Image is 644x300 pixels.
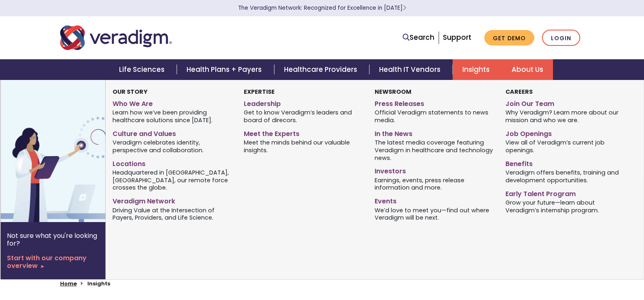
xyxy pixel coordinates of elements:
[113,157,231,168] a: Locations
[244,88,275,96] strong: Expertise
[542,30,580,46] a: Login
[403,4,406,12] span: Learn More
[505,108,624,124] span: Why Veradigm? Learn more about our mission and who we are.
[403,32,434,43] a: Search
[177,59,274,80] a: Health Plans + Payers
[375,138,493,162] span: The latest media coverage featuring Veradigm in healthcare and technology news.
[375,194,493,206] a: Events
[244,108,362,124] span: Get to know Veradigm’s leaders and board of direcors.
[375,176,493,192] span: Earnings, events, press release information and more.
[505,88,533,96] strong: Careers
[113,206,231,222] span: Driving Value at the Intersection of Payers, Providers, and Life Science.
[113,194,231,206] a: Veradigm Network
[502,59,553,80] a: About Us
[113,138,231,154] span: Veradigm celebrates identity, perspective and collaboration.
[505,138,624,154] span: View all of Veradigm’s current job openings.
[505,168,624,184] span: Veradigm offers benefits, training and development opportunities.
[60,280,77,287] a: Home
[505,97,624,108] a: Join Our Team
[113,168,231,192] span: Headquartered in [GEOGRAPHIC_DATA], [GEOGRAPHIC_DATA], our remote force crosses the globe.
[453,59,502,80] a: Insights
[375,108,493,124] span: Official Veradigm statements to news media.
[109,59,177,80] a: Life Sciences
[375,206,493,222] span: We’d love to meet you—find out where Veradigm will be next.
[375,97,493,108] a: Press Releases
[7,232,99,247] p: Not sure what you're looking for?
[375,127,493,138] a: In the News
[244,138,362,154] span: Meet the minds behind our valuable insights.
[113,88,147,96] strong: Our Story
[369,59,453,80] a: Health IT Vendors
[484,30,534,46] a: Get Demo
[375,88,411,96] strong: Newsroom
[505,187,624,199] a: Early Talent Program
[7,254,99,270] a: Start with our company overview
[505,127,624,138] a: Job Openings
[443,32,471,42] a: Support
[244,127,362,138] a: Meet the Experts
[60,24,172,51] img: Veradigm logo
[274,59,369,80] a: Healthcare Providers
[113,127,231,138] a: Culture and Values
[113,97,231,108] a: Who We Are
[505,198,624,214] span: Grow your future—learn about Veradigm’s internship program.
[505,157,624,168] a: Benefits
[238,4,406,12] a: The Veradigm Network: Recognized for Excellence in [DATE]Learn More
[244,97,362,108] a: Leadership
[375,164,493,176] a: Investors
[113,108,231,124] span: Learn how we’ve been providing healthcare solutions since [DATE].
[0,80,131,222] img: Vector image of Veradigm’s Story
